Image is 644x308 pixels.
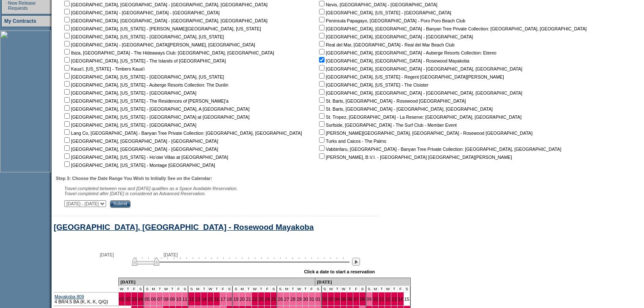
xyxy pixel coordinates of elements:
[240,297,245,302] a: 20
[290,297,295,302] a: 28
[252,297,257,302] a: 22
[233,286,239,292] td: S
[55,294,84,299] a: Mayakoba 809
[259,297,264,302] a: 23
[317,155,512,160] nobr: [PERSON_NAME], B.V.I. - [GEOGRAPHIC_DATA] [GEOGRAPHIC_DATA][PERSON_NAME]
[404,286,411,292] td: S
[170,297,175,302] a: 09
[322,286,328,292] td: S
[201,286,207,292] td: T
[138,286,145,292] td: S
[317,82,428,87] nobr: [GEOGRAPHIC_DATA], [US_STATE] - The Cloister
[157,286,163,292] td: T
[164,252,178,257] span: [DATE]
[214,297,219,302] a: 16
[317,90,522,95] nobr: [GEOGRAPHIC_DATA], [GEOGRAPHIC_DATA] - [GEOGRAPHIC_DATA], [GEOGRAPHIC_DATA]
[63,139,218,144] nobr: [GEOGRAPHIC_DATA], [GEOGRAPHIC_DATA] - [GEOGRAPHIC_DATA]
[366,286,373,292] td: S
[317,106,493,112] nobr: St. Barts, [GEOGRAPHIC_DATA] - [GEOGRAPHIC_DATA], [GEOGRAPHIC_DATA]
[317,66,522,71] nobr: [GEOGRAPHIC_DATA], [GEOGRAPHIC_DATA] - [GEOGRAPHIC_DATA], [GEOGRAPHIC_DATA]
[284,286,290,292] td: M
[56,176,212,181] b: Step 3: Choose the Date Range You Wish to Initially See on the Calendar:
[202,297,207,302] a: 14
[227,297,232,302] a: 18
[63,106,249,112] nobr: [GEOGRAPHIC_DATA], [US_STATE] - [GEOGRAPHIC_DATA], A [GEOGRAPHIC_DATA]
[317,34,473,39] nobr: [GEOGRAPHIC_DATA], [GEOGRAPHIC_DATA] - [GEOGRAPHIC_DATA]
[334,286,341,292] td: T
[271,297,276,302] a: 25
[317,58,469,63] nobr: [GEOGRAPHIC_DATA], [GEOGRAPHIC_DATA] - Rosewood Mayakoba
[277,286,284,292] td: S
[63,42,255,47] nobr: [GEOGRAPHIC_DATA] - [GEOGRAPHIC_DATA][PERSON_NAME], [GEOGRAPHIC_DATA]
[63,82,228,87] nobr: [GEOGRAPHIC_DATA], [US_STATE] - Auberge Resorts Collection: The Dunlin
[63,58,226,63] nobr: [GEOGRAPHIC_DATA], [US_STATE] - The Islands of [GEOGRAPHIC_DATA]
[138,297,143,302] a: 04
[63,98,229,104] nobr: [GEOGRAPHIC_DATA], [US_STATE] - The Residences of [PERSON_NAME]'a
[195,286,201,292] td: M
[392,297,397,302] a: 13
[290,286,296,292] td: T
[63,163,215,168] nobr: [GEOGRAPHIC_DATA], [US_STATE] - Montage [GEOGRAPHIC_DATA]
[317,18,465,23] nobr: Peninsula Papagayo, [GEOGRAPHIC_DATA] - Poro Poro Beach Club
[163,286,169,292] td: W
[309,286,315,292] td: F
[169,286,176,292] td: T
[126,297,131,302] a: 02
[296,286,303,292] td: W
[315,278,411,286] td: [DATE]
[246,297,251,302] a: 21
[265,286,271,292] td: F
[252,286,258,292] td: W
[354,297,359,302] a: 07
[182,286,189,292] td: S
[284,297,289,302] a: 27
[195,297,200,302] a: 13
[398,297,403,302] a: 14
[63,66,145,71] nobr: Kaua'i, [US_STATE] - Timbers Kaua'i
[221,297,226,302] a: 17
[63,114,249,120] nobr: [GEOGRAPHIC_DATA], [US_STATE] - [GEOGRAPHIC_DATA] at [GEOGRAPHIC_DATA]
[183,297,188,302] a: 11
[63,74,224,79] nobr: [GEOGRAPHIC_DATA], [US_STATE] - [GEOGRAPHIC_DATA], [US_STATE]
[317,42,455,47] nobr: Real del Mar, [GEOGRAPHIC_DATA] - Real del Mar Beach Club
[157,297,162,302] a: 07
[278,297,283,302] a: 26
[189,297,194,302] a: 12
[246,286,252,292] td: T
[151,297,156,302] a: 06
[317,10,451,15] nobr: [GEOGRAPHIC_DATA], [US_STATE] - [GEOGRAPHIC_DATA]
[317,114,521,120] nobr: St. Tropez, [GEOGRAPHIC_DATA] - La Reserve: [GEOGRAPHIC_DATA], [GEOGRAPHIC_DATA]
[328,297,333,302] a: 03
[145,297,150,302] a: 05
[379,286,385,292] td: T
[385,297,390,302] a: 12
[125,286,131,292] td: T
[317,147,561,152] nobr: Vabbinfaru, [GEOGRAPHIC_DATA] - Banyan Tree Private Collection: [GEOGRAPHIC_DATA], [GEOGRAPHIC_DATA]
[372,286,379,292] td: M
[144,286,150,292] td: S
[341,286,347,292] td: W
[6,0,7,11] td: ·
[54,292,119,306] td: 4 BR/4.5 BA (K, K, K, Q/Q)
[164,297,169,302] a: 08
[54,223,314,232] a: [GEOGRAPHIC_DATA], [GEOGRAPHIC_DATA] - Rosewood Mayakoba
[63,90,196,95] nobr: [GEOGRAPHIC_DATA], [US_STATE] - [GEOGRAPHIC_DATA]
[188,286,195,292] td: S
[176,286,182,292] td: F
[8,0,35,11] a: New Release Requests
[367,297,372,302] a: 09
[398,286,404,292] td: F
[341,297,346,302] a: 05
[317,98,466,104] nobr: St. Barts, [GEOGRAPHIC_DATA] - Rosewood [GEOGRAPHIC_DATA]
[63,123,196,128] nobr: [GEOGRAPHIC_DATA], [US_STATE] - [GEOGRAPHIC_DATA]
[63,131,302,136] nobr: Lang Co, [GEOGRAPHIC_DATA] - Banyan Tree Private Collection: [GEOGRAPHIC_DATA], [GEOGRAPHIC_DATA]
[317,50,497,55] nobr: [GEOGRAPHIC_DATA], [GEOGRAPHIC_DATA] - Auberge Resorts Collection: Etereo
[239,286,246,292] td: M
[317,74,504,79] nobr: [GEOGRAPHIC_DATA], [US_STATE] - Regent [GEOGRAPHIC_DATA][PERSON_NAME]
[132,297,137,302] a: 03
[303,297,308,302] a: 30
[207,286,214,292] td: W
[404,297,409,302] a: 15
[63,34,224,39] nobr: [GEOGRAPHIC_DATA], [US_STATE] - [GEOGRAPHIC_DATA], [US_STATE]
[335,297,340,302] a: 04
